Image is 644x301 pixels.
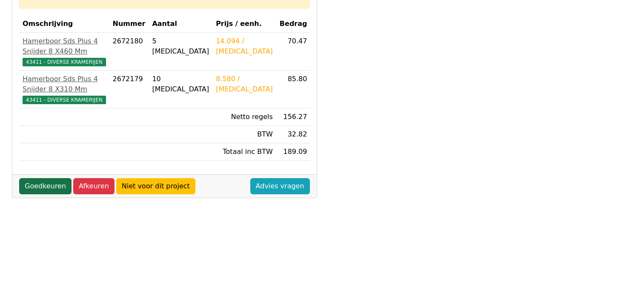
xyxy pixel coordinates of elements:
a: Advies vragen [250,178,310,194]
a: Afkeuren [73,178,114,194]
td: 32.82 [276,126,311,143]
td: Netto regels [212,108,276,126]
td: 2672180 [109,33,149,71]
td: BTW [212,126,276,143]
span: 43411 - DIVERSE KRAMERIJEN [23,58,106,66]
th: Prijs / eenh. [212,15,276,33]
div: 10 [MEDICAL_DATA] [152,74,209,94]
th: Omschrijving [19,15,109,33]
div: 14.094 / [MEDICAL_DATA] [216,36,273,57]
td: 70.47 [276,33,311,71]
div: 5 [MEDICAL_DATA] [152,36,209,57]
div: 8.580 / [MEDICAL_DATA] [216,74,273,94]
th: Nummer [109,15,149,33]
a: Hamerboor Sds Plus 4 Snijder 8 X310 Mm43411 - DIVERSE KRAMERIJEN [23,74,106,105]
th: Aantal [149,15,212,33]
a: Niet voor dit project [116,178,195,194]
div: Hamerboor Sds Plus 4 Snijder 8 X460 Mm [23,36,106,57]
span: 43411 - DIVERSE KRAMERIJEN [23,96,106,104]
div: Hamerboor Sds Plus 4 Snijder 8 X310 Mm [23,74,106,94]
th: Bedrag [276,15,311,33]
td: 2672179 [109,71,149,108]
a: Goedkeuren [19,178,72,194]
td: 156.27 [276,108,311,126]
td: 189.09 [276,143,311,161]
a: Hamerboor Sds Plus 4 Snijder 8 X460 Mm43411 - DIVERSE KRAMERIJEN [23,36,106,67]
td: Totaal inc BTW [212,143,276,161]
td: 85.80 [276,71,311,108]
